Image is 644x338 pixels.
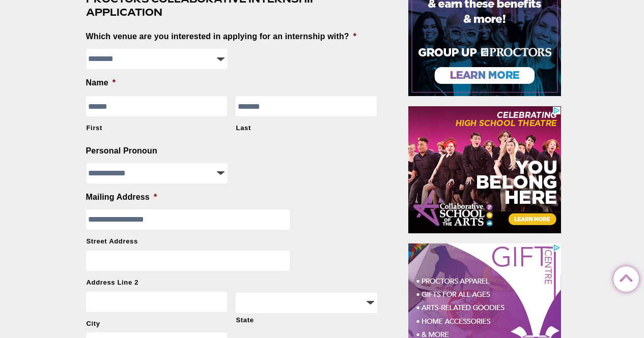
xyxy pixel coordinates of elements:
[408,106,561,233] iframe: Advertisement
[236,316,377,325] label: State
[87,319,228,328] label: City
[86,192,157,203] label: Mailing Address
[613,267,634,287] a: Back to Top
[87,278,377,287] label: Address Line 2
[86,146,157,157] label: Personal Pronoun
[236,124,377,133] label: Last
[86,78,116,88] label: Name
[86,32,357,42] label: Which venue are you interested in applying for an internship with?
[87,237,377,246] label: Street Address
[87,124,227,133] label: First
